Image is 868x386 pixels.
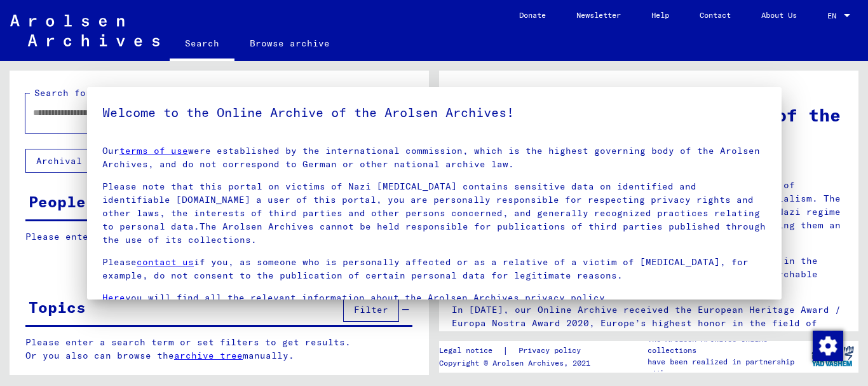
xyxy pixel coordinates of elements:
p: Please note that this portal on victims of Nazi [MEDICAL_DATA] contains sensitive data on identif... [102,180,766,247]
p: you will find all the relevant information about the Arolsen Archives privacy policy. [102,291,766,305]
a: terms of use [119,145,188,156]
img: Change consent [813,331,843,361]
div: Change consent [812,330,843,361]
a: contact us [137,256,194,268]
h5: Welcome to the Online Archive of the Arolsen Archives! [102,102,766,123]
p: Please if you, as someone who is personally affected or as a relative of a victim of [MEDICAL_DAT... [102,256,766,282]
a: Here [102,292,125,303]
p: Our were established by the international commission, which is the highest governing body of the ... [102,144,766,171]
